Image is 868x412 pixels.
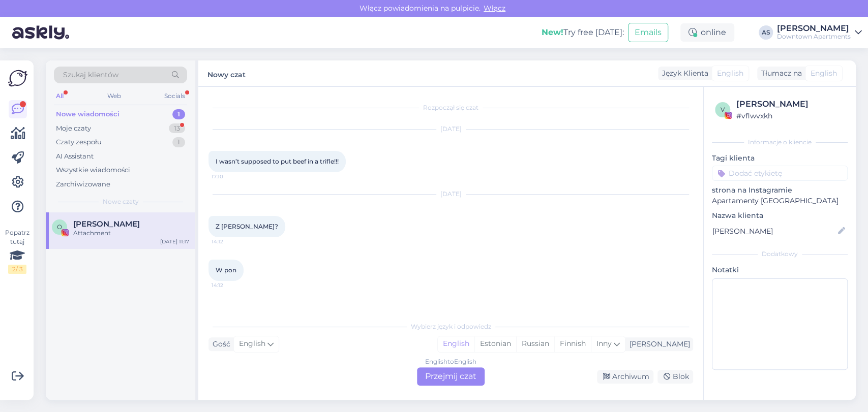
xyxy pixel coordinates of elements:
div: English [438,336,474,352]
span: W pon [216,266,236,274]
span: I wasn’t supposed to put beef in a trifle!!! [216,157,339,165]
p: Apartamenty [GEOGRAPHIC_DATA] [712,196,848,206]
span: v [721,106,725,113]
p: Notatki [712,265,848,275]
div: Język Klienta [658,68,708,79]
span: Oliwia Misiaszek [73,219,140,229]
div: Tłumacz na [757,68,802,79]
div: Gość [208,339,230,350]
button: Emails [628,23,668,42]
span: English [811,68,837,79]
p: Tagi klienta [712,153,848,164]
div: Rozpoczął się czat [208,103,693,112]
span: Szukaj klientów [63,70,118,80]
div: [DATE] 11:17 [160,238,189,245]
div: Informacje o kliencie [712,138,848,147]
div: Attachment [73,229,189,238]
span: 17:10 [212,173,250,180]
div: All [54,89,66,103]
div: 13 [169,123,185,134]
div: Russian [516,336,554,352]
div: Dodatkowy [712,249,848,259]
span: 14:12 [212,238,250,245]
div: Finnish [554,336,591,352]
div: Nowe wiadomości [56,109,119,119]
div: Downtown Apartments [777,33,851,41]
div: [DATE] [208,124,693,134]
p: strona na Instagramie [712,185,848,196]
div: 1 [172,109,185,119]
div: [PERSON_NAME] [777,24,851,33]
label: Nowy czat [207,67,246,80]
div: Try free [DATE]: [542,26,624,39]
div: Zarchiwizowane [56,179,110,189]
span: 14:12 [212,281,250,289]
input: Dodać etykietę [712,166,848,181]
div: online [680,23,734,42]
a: [PERSON_NAME]Downtown Apartments [777,24,862,41]
div: Web [105,89,123,103]
div: [PERSON_NAME] [625,339,690,350]
div: Socials [162,89,187,103]
span: English [717,68,743,79]
div: Wybierz język i odpowiedz [208,322,693,331]
div: Archiwum [597,370,653,384]
div: [DATE] [208,189,693,199]
span: Z [PERSON_NAME]? [216,223,278,230]
span: O [57,223,62,231]
div: Moje czaty [56,123,91,134]
div: AS [759,25,773,40]
img: Askly Logo [8,69,27,88]
span: Nowe czaty [103,197,139,206]
div: 1 [172,137,185,147]
div: 2 / 3 [8,265,26,274]
div: Czaty zespołu [56,137,102,147]
p: Nazwa klienta [712,210,848,221]
div: Przejmij czat [417,367,485,386]
span: Inny [596,339,612,348]
div: # vflwvxkh [736,110,845,121]
b: New! [542,27,563,37]
span: Włącz [481,4,508,13]
div: Wszystkie wiadomości [56,165,130,175]
div: AI Assistant [56,151,94,162]
span: English [239,338,265,350]
div: English to English [425,357,476,366]
div: Popatrz tutaj [8,228,26,274]
input: Dodaj nazwę [712,226,836,237]
div: Blok [657,370,693,384]
div: [PERSON_NAME] [736,98,845,110]
div: Estonian [474,336,516,352]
